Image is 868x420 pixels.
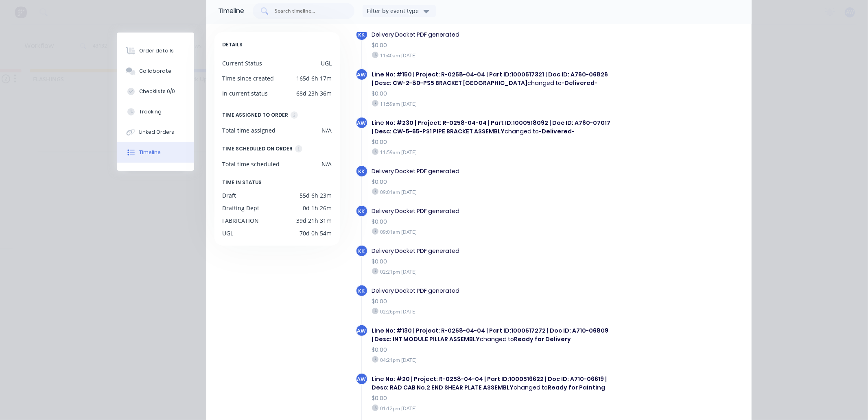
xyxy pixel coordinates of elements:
[117,81,194,102] button: Checklists 0/0
[372,287,611,295] div: Delivery Docket PDF generated
[372,268,611,275] div: 02:21pm [DATE]
[296,74,332,83] div: 165d 6h 17m
[303,204,332,212] div: 0d 1h 26m
[117,102,194,122] button: Tracking
[117,41,194,61] button: Order details
[223,191,236,200] div: Draft
[548,383,606,392] b: Ready for Painting
[300,229,332,237] div: 70d 0h 54m
[372,119,611,136] div: changed to
[363,5,436,17] button: Filter by event type
[372,346,611,354] div: $0.00
[223,111,289,120] div: TIME ASSIGNED TO ORDER
[372,30,611,39] div: Delivery Docket PDF generated
[372,394,611,403] div: $0.00
[372,375,611,392] div: changed to
[372,89,611,98] div: $0.00
[562,79,598,87] b: -Delivered-
[139,88,175,95] div: Checklists 0/0
[372,257,611,266] div: $0.00
[300,191,332,200] div: 55d 6h 23m
[223,89,268,98] div: In current status
[372,405,611,412] div: 01:12pm [DATE]
[321,160,332,168] div: N/A
[372,356,611,363] div: 04:21pm [DATE]
[321,126,332,135] div: N/A
[359,168,365,175] span: KK
[372,188,611,196] div: 09:01am [DATE]
[359,247,365,255] span: KK
[223,59,262,67] div: Current Status
[372,167,611,176] div: Delivery Docket PDF generated
[372,100,611,107] div: 11:59am [DATE]
[372,308,611,315] div: 02:26pm [DATE]
[359,287,365,295] span: KK
[357,71,366,78] span: AW
[117,122,194,142] button: Linked Orders
[117,61,194,81] button: Collaborate
[539,127,575,135] b: -Delivered-
[139,47,174,54] div: Order details
[223,229,234,237] div: UGL
[357,327,366,335] span: AW
[372,70,608,87] b: Line No: #150 | Project: R-0258-04-04 | Part ID:1000517321 | Doc ID: A760-06826 | Desc: CW-2-80-P...
[223,40,243,49] span: DETAILS
[296,216,332,225] div: 39d 21h 31m
[372,207,611,215] div: Delivery Docket PDF generated
[514,335,571,343] b: Ready for Delivery
[372,228,611,235] div: 09:01am [DATE]
[372,218,611,226] div: $0.00
[372,148,611,156] div: 11:59am [DATE]
[372,70,611,87] div: changed to
[372,138,611,146] div: $0.00
[372,247,611,255] div: Delivery Docket PDF generated
[139,67,171,75] div: Collaborate
[219,6,245,16] div: Timeline
[357,119,366,127] span: AW
[372,326,611,344] div: changed to
[359,207,365,215] span: KK
[139,108,162,115] div: Tracking
[223,160,280,168] div: Total time scheduled
[372,52,611,59] div: 11:40am [DATE]
[223,126,276,135] div: Total time assigned
[139,149,161,156] div: Timeline
[223,216,259,225] div: FABRICATION
[223,144,293,153] div: TIME SCHEDULED ON ORDER
[274,7,342,15] input: Search timeline...
[117,142,194,163] button: Timeline
[367,7,422,15] div: Filter by event type
[372,326,609,343] b: Line No: #130 | Project: R-0258-04-04 | Part ID:1000517272 | Doc ID: A710-06809 | Desc: INT MODUL...
[359,31,365,39] span: KK
[372,375,607,392] b: Line No: #20 | Project: R-0258-04-04 | Part ID:1000516622 | Doc ID: A710-06619 | Desc: RAD CAB No...
[296,89,332,98] div: 68d 23h 36m
[372,178,611,186] div: $0.00
[139,128,174,136] div: Linked Orders
[372,297,611,306] div: $0.00
[372,41,611,50] div: $0.00
[321,59,332,67] div: UGL
[223,178,262,187] span: TIME IN STATUS
[357,375,366,383] span: AW
[372,119,611,135] b: Line No: #230 | Project: R-0258-04-04 | Part ID:1000518092 | Doc ID: A760-07017 | Desc: CW-5-65-P...
[223,204,260,212] div: Drafting Dept
[223,74,274,83] div: Time since created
